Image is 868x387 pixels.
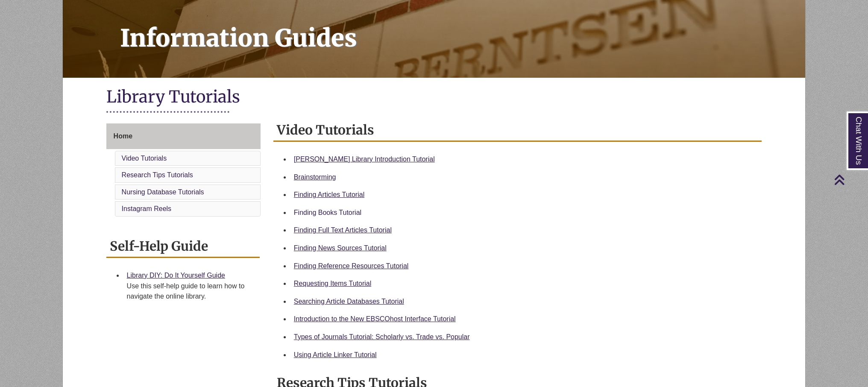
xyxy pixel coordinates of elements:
a: Finding Books Tutorial [294,209,361,216]
a: Requesting Items Tutorial [294,280,371,287]
a: Finding Articles Tutorial [294,191,364,198]
a: Nursing Database Tutorials [122,188,204,196]
a: Searching Article Databases Tutorial [294,298,404,305]
a: Finding News Sources Tutorial [294,244,387,252]
div: Use this self-help guide to learn how to navigate the online library. [127,281,253,302]
a: Back to Top [834,174,866,185]
a: Library DIY: Do It Yourself Guide [127,272,225,279]
a: Using Article Linker Tutorial [294,351,377,358]
a: Finding Full Text Articles Tutorial [294,226,392,234]
a: Types of Journals Tutorial: Scholarly vs. Trade vs. Popular [294,333,470,340]
a: Home [106,123,261,149]
h2: Video Tutorials [273,119,762,142]
a: Brainstorming [294,173,336,181]
h1: Library Tutorials [106,86,762,109]
span: Home [114,132,132,140]
a: [PERSON_NAME] Library Introduction Tutorial [294,155,435,163]
a: Research Tips Tutorials [122,171,193,179]
h2: Self-Help Guide [106,235,260,258]
a: Introduction to the New EBSCOhost Interface Tutorial [294,315,456,322]
a: Instagram Reels [122,205,172,212]
div: Guide Page Menu [106,123,261,218]
a: Finding Reference Resources Tutorial [294,262,409,270]
a: Video Tutorials [122,155,167,162]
